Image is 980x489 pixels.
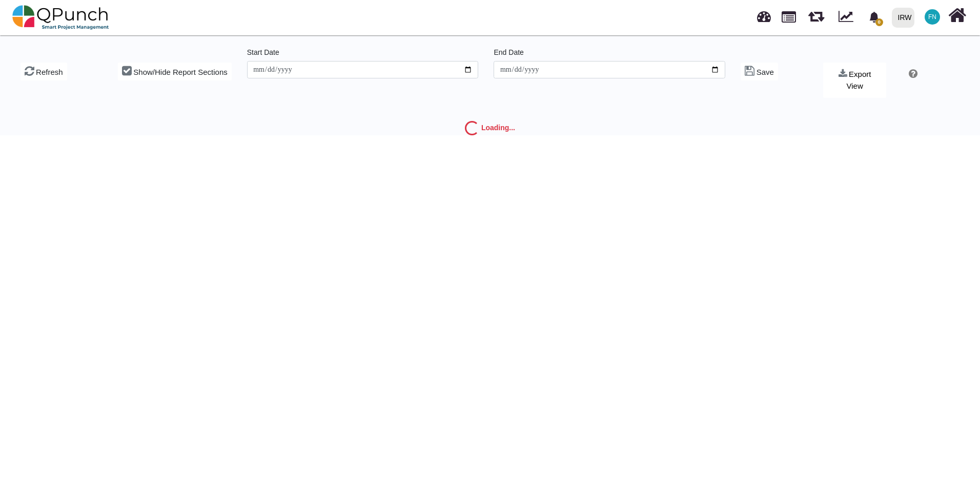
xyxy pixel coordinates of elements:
[823,63,887,98] button: Export View
[925,9,940,25] span: Francis Ndichu
[481,124,515,132] strong: Loading...
[494,47,725,61] legend: End Date
[905,71,917,79] a: Help
[865,8,883,26] div: Notification
[36,68,63,76] span: Refresh
[898,9,912,27] div: IRW
[741,63,778,80] button: Save
[869,12,880,23] svg: bell fill
[863,1,888,33] a: bell fill0
[808,5,824,22] span: Releases
[757,6,771,22] span: Dashboard
[875,18,883,26] span: 0
[12,2,109,33] img: qpunch-sp.fa6292f.png
[846,70,871,90] span: Export View
[133,68,227,76] span: Show/Hide Report Sections
[833,1,863,34] div: Dynamic Report
[948,6,966,25] i: Home
[247,47,479,61] legend: Start Date
[21,63,67,80] button: Refresh
[757,68,774,76] span: Save
[928,14,936,20] span: FN
[782,7,796,23] span: Projects
[918,1,946,33] a: FN
[887,1,918,34] a: IRW
[118,63,232,80] button: Show/Hide Report Sections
